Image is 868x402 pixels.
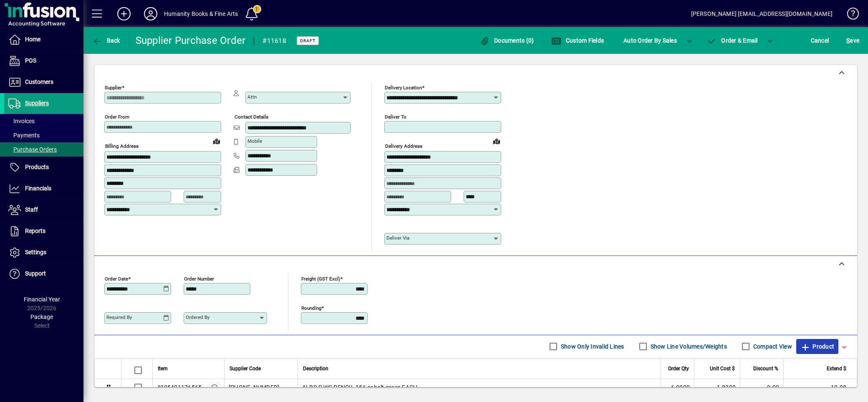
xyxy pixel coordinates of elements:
a: Financials [4,178,83,199]
a: Support [4,263,83,284]
a: Invoices [4,114,83,128]
button: Add [111,6,137,21]
td: [PHONE_NUMBER] [224,379,298,396]
span: Supplier Code [230,364,261,373]
button: Product [796,339,838,354]
span: ave [846,34,859,47]
mat-label: Freight (GST excl) [301,276,340,281]
button: Order & Email [703,33,762,48]
span: Products [25,164,49,170]
span: Order & Email [707,37,758,44]
span: Purchase Orders [8,146,57,153]
mat-label: Attn [247,94,257,100]
span: Discount % [753,364,778,373]
span: Suppliers [25,100,49,106]
span: Item [158,364,168,373]
td: 1.8300 [694,379,740,396]
button: Save [844,33,861,48]
mat-label: Delivery Location [385,85,422,91]
span: ALBR D,WC PENCIL 156 cobalt green EACH [302,383,418,392]
span: Financials [25,185,51,192]
span: Custom Fields [551,37,604,44]
span: POS [25,57,36,64]
td: 0.00 [740,379,783,396]
span: Payments [8,132,40,139]
button: Documents (0) [478,33,536,48]
button: Profile [137,6,164,21]
div: Supplier Purchase Order [136,34,246,47]
app-page-header-button: Back [83,33,129,48]
a: Knowledge Base [841,2,858,29]
span: Reports [25,228,45,234]
span: Home [25,36,40,43]
button: Auto Order By Sales [619,33,681,48]
span: Description [303,364,328,373]
mat-label: Supplier [105,85,122,91]
span: Unit Cost $ [710,364,735,373]
a: View on map [210,134,223,148]
mat-label: Order date [105,276,128,281]
mat-label: Order from [105,114,129,120]
div: [PERSON_NAME] [EMAIL_ADDRESS][DOMAIN_NAME] [691,7,833,20]
a: Payments [4,128,83,142]
mat-label: Mobile [247,138,262,144]
span: Extend $ [827,364,846,373]
a: Products [4,157,83,178]
div: 4005401176565 [157,383,202,392]
span: Product [800,340,834,353]
mat-label: Ordered by [186,314,209,320]
a: Settings [4,242,83,263]
span: Staff [25,206,38,213]
span: Financial Year [24,296,60,303]
span: S [846,37,850,44]
span: Auto Order By Sales [623,34,677,47]
label: Compact View [752,342,792,351]
a: Staff [4,200,83,220]
span: Back [92,37,120,44]
a: POS [4,51,83,71]
button: Back [90,33,122,48]
button: Cancel [809,33,831,48]
span: Invoices [8,118,35,124]
span: Customers [25,78,53,85]
span: Draft [300,38,315,43]
mat-label: Deliver via [386,235,409,241]
div: Humanity Books & Fine Arts [164,7,238,20]
span: Order Qty [668,364,689,373]
mat-label: Rounding [301,305,321,311]
label: Show Only Invalid Lines [559,342,624,351]
span: Cancel [811,34,829,47]
span: Support [25,270,46,277]
a: Reports [4,221,83,242]
span: Package [30,314,53,320]
a: Purchase Orders [4,142,83,157]
label: Show Line Volumes/Weights [649,342,727,351]
a: View on map [490,134,503,148]
a: Home [4,29,83,50]
span: Settings [25,249,46,255]
div: #11618 [262,34,286,48]
mat-label: Order number [184,276,214,281]
mat-label: Required by [106,314,132,320]
mat-label: Deliver To [385,114,406,120]
td: 6.0000 [661,379,694,396]
td: 10.98 [783,379,857,396]
a: Customers [4,72,83,93]
span: Documents (0) [480,37,534,44]
button: Custom Fields [549,33,606,48]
